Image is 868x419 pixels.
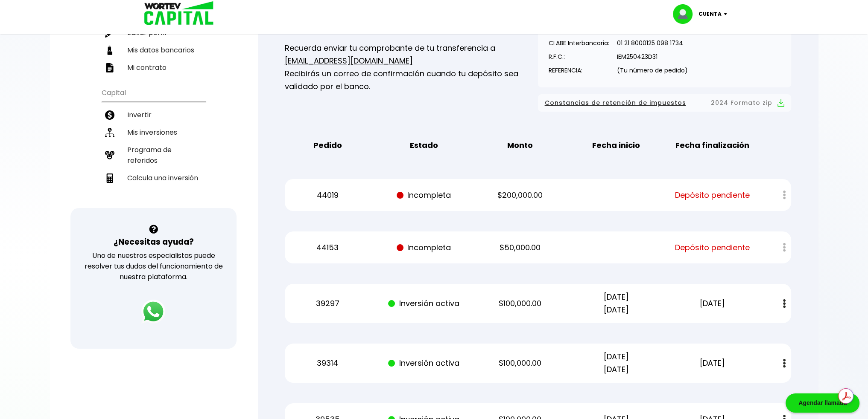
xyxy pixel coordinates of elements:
b: Estado [409,139,438,152]
button: Constancias de retención de impuestos2024 Formato zip [545,98,784,108]
b: Pedido [313,139,342,152]
a: Mi contrato [102,59,205,76]
p: $200,000.00 [479,189,561,202]
span: Constancias de retención de impuestos [545,98,686,108]
p: Recuerda enviar tu comprobante de tu transferencia a Recibirás un correo de confirmación cuando t... [285,42,538,93]
p: Inversión activa [383,357,465,370]
img: icon-down [722,13,733,15]
img: recomiendanos-icon.9b8e9327.svg [105,150,114,160]
p: Uno de nuestros especialistas puede resolver tus dudas del funcionamiento de nuestra plataforma. [82,250,225,282]
ul: Capital [102,83,205,208]
p: $100,000.00 [479,297,561,310]
img: logos_whatsapp-icon.242b2217.svg [141,300,165,324]
img: inversiones-icon.6695dc30.svg [105,128,114,137]
span: Depósito pendiente [675,189,750,202]
b: Fecha inicio [592,139,640,152]
b: Fecha finalización [675,139,749,152]
h3: ¿Necesitas ayuda? [113,236,193,248]
p: [DATE] [672,357,753,370]
a: Invertir [102,106,205,124]
p: IEM250423D31 [617,50,688,63]
p: [DATE] [672,297,753,310]
p: Inversión activa [383,297,465,310]
p: CLABE Interbancaria: [549,37,609,49]
span: Depósito pendiente [675,241,750,254]
b: Monto [507,139,533,152]
p: Incompleta [383,189,465,202]
p: $50,000.00 [479,241,561,254]
p: 39297 [287,297,368,310]
p: R.F.C.: [549,50,609,63]
p: 39314 [287,357,368,370]
img: invertir-icon.b3b967d7.svg [105,110,114,120]
p: 44153 [287,241,368,254]
a: [EMAIL_ADDRESS][DOMAIN_NAME] [285,55,413,66]
a: Calcula una inversión [102,169,205,187]
p: [DATE] [DATE] [576,350,657,376]
img: profile-image [673,4,698,24]
p: Cuenta [698,8,722,20]
p: 44019 [287,189,368,202]
a: Mis inversiones [102,124,205,141]
p: Incompleta [383,241,465,254]
a: Mis datos bancarios [102,41,205,59]
img: calculadora-icon.17d418c4.svg [105,173,114,183]
div: Agendar llamada [786,393,859,413]
p: $100,000.00 [479,357,561,370]
img: contrato-icon.f2db500c.svg [105,63,114,72]
p: (Tu número de pedido) [617,64,688,77]
p: REFERENCIA: [549,64,609,77]
img: datos-icon.10cf9172.svg [105,46,114,55]
p: 01 21 8000125 098 1734 [617,37,688,49]
ul: Perfil [102,1,205,76]
a: Programa de referidos [102,141,205,169]
p: [DATE] [DATE] [576,291,657,316]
